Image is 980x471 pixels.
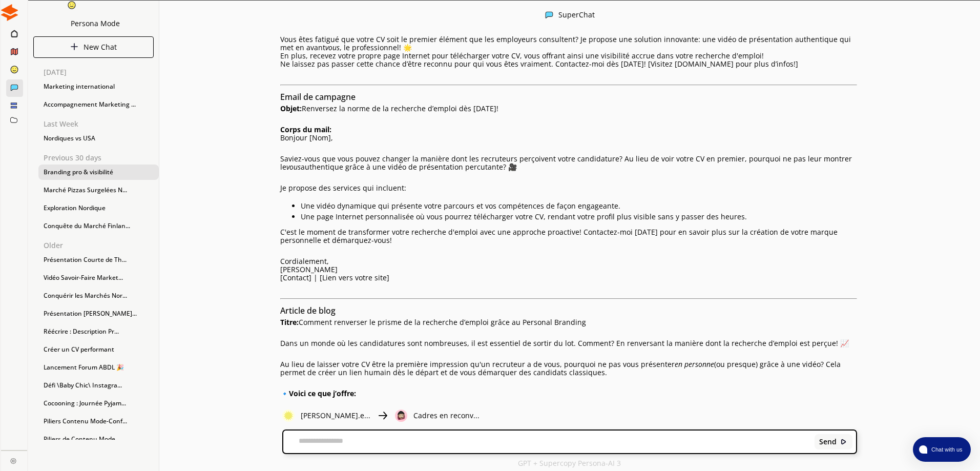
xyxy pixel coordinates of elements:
[280,35,857,52] p: Vous êtes fatigué que votre CV soit le premier élément que les employeurs consultent? Je propose ...
[280,339,857,347] p: Dans un monde où les candidatures sont nombreuses, il est essentiel de sortir du lot. Comment? En...
[280,184,857,192] p: Je propose des services qui incluent:
[44,68,159,76] p: [DATE]
[413,412,479,420] p: Cadres en reconv...
[1,450,27,468] a: Close
[53,60,79,67] div: Domaine
[280,155,857,171] p: Saviez-vous que vous pouvez changer la manière dont les recruteurs perçoivent votre candidature? ...
[44,120,159,128] p: Last Week
[518,459,621,467] p: GPT + Supercopy Persona-AI 3
[280,318,857,326] p: Comment renverser le prisme de la recherche d’emploi grâce au Personal Branding
[280,89,857,105] h3: Email de campagne
[927,445,965,454] span: Chat with us
[280,390,857,398] p: 🔹
[325,43,340,52] em: vous
[10,458,16,464] img: Close
[38,182,159,198] div: Marché Pizzas Surgelées N...
[38,79,159,94] div: Marketing international
[38,252,159,268] div: Présentation Courte de Th...
[558,11,595,21] div: SuperChat
[29,16,50,25] div: v 4.0.25
[27,27,76,35] div: Domaine: [URL]
[128,60,157,67] div: Mots-clés
[280,52,857,60] p: En plus, recevez votre propre page Internet pour télécharger votre CV, vous offrant ainsi une vis...
[38,360,159,375] div: Lancement Forum ABDL 🎉
[84,43,117,51] p: New Chat
[1,4,18,21] img: Close
[280,360,857,377] p: Au lieu de laisser votre CV être la première impression qu'un recruteur a de vous, pourquoi ne pa...
[280,265,857,274] p: [PERSON_NAME]
[675,359,714,369] em: en personne
[38,131,159,146] div: Nordiques vs USA
[289,388,356,398] strong: Voici ce que j’offre:
[280,303,857,318] h3: Article de blog
[38,324,159,339] div: Réécrire : Description Pr...
[301,412,370,420] p: [PERSON_NAME].e...
[280,104,302,113] strong: Objet:
[395,409,407,422] img: Close
[280,228,857,244] p: C'est le moment de transformer votre recherche d'emploi avec une approche proactive! Contactez-mo...
[16,27,25,35] img: website_grey.svg
[38,342,159,357] div: Créer un CV performant
[280,125,331,134] strong: Corps du mail:
[67,19,120,28] div: Persona Mode
[280,274,857,282] p: [Contact] | [Lien vers votre site]
[301,202,857,210] p: Une vidéo dynamique qui présente votre parcours et vos compétences de façon engageante.
[913,437,971,462] button: atlas-launcher
[819,438,837,446] b: Send
[840,438,847,445] img: Close
[67,1,76,10] img: Close
[377,409,389,422] img: Close
[38,165,159,180] div: Branding pro & visibilité
[280,134,857,142] p: Bonjour [Nom],
[38,200,159,216] div: Exploration Nordique
[38,288,159,303] div: Conquérir les Marchés Nor...
[545,11,553,19] img: Close
[280,105,857,113] p: Renversez la norme de la recherche d’emploi dès [DATE]!
[38,97,159,112] div: Accompagnement Marketing ...
[16,16,25,25] img: logo_orange.svg
[38,378,159,393] div: Défi \Baby Chic\ Instagra...
[38,218,159,234] div: Conquête du Marché Finlan...
[38,396,159,411] div: Cocooning : Journée Pyjam...
[282,409,295,422] img: Close
[44,154,159,162] p: Previous 30 days
[41,59,50,68] img: tab_domain_overview_orange.svg
[44,241,159,250] p: Older
[280,317,299,327] strong: Titre:
[301,213,857,221] p: Une page Internet personnalisée où vous pourrez télécharger votre CV, rendant votre profil plus v...
[280,60,857,68] p: Ne laissez pas passer cette chance d’être reconnu pour qui vous êtes vraiment. Contactez-moi dès ...
[280,257,857,265] p: Cordialement,
[38,270,159,285] div: Vidéo Savoir-Faire Market...
[116,59,124,68] img: tab_keywords_by_traffic_grey.svg
[38,306,159,321] div: Présentation [PERSON_NAME]...
[70,43,78,51] img: Close
[38,414,159,429] div: Piliers Contenu Mode-Conf...
[38,432,159,447] div: Piliers de Contenu Mode
[286,162,301,172] em: vous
